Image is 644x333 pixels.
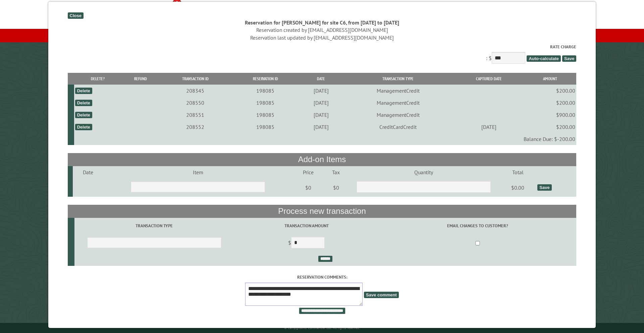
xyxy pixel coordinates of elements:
[562,55,576,62] span: Save
[454,121,524,133] td: [DATE]
[75,100,92,106] div: Delete
[300,97,342,109] td: [DATE]
[159,97,231,109] td: 208550
[524,121,577,133] td: $200.00
[380,223,575,229] label: Email changes to customer?
[121,73,159,85] th: Refund
[68,205,577,218] th: Process new transaction
[348,166,499,178] td: Quantity
[454,73,524,85] th: Captured Date
[524,85,577,97] td: $200.00
[300,85,342,97] td: [DATE]
[231,97,300,109] td: 198085
[68,12,84,19] div: Close
[537,184,551,191] div: Save
[159,85,231,97] td: 208345
[364,292,399,298] span: Save comment
[324,166,348,178] td: Tax
[300,73,342,85] th: Date
[231,73,300,85] th: Reservation ID
[342,85,453,97] td: ManagementCredit
[499,178,536,197] td: $0.00
[231,85,300,97] td: 198085
[74,73,122,85] th: Delete?
[300,109,342,121] td: [DATE]
[104,166,292,178] td: Item
[292,178,324,197] td: $0
[68,44,577,50] label: Rate Charge
[68,26,577,34] div: Reservation created by [EMAIL_ADDRESS][DOMAIN_NAME]
[235,223,378,229] label: Transaction Amount
[342,73,453,85] th: Transaction Type
[75,88,92,94] div: Delete
[159,109,231,121] td: 208551
[342,121,453,133] td: CreditCardCredit
[68,44,577,65] div: : $
[524,97,577,109] td: $200.00
[499,166,536,178] td: Total
[527,55,561,62] span: Auto-calculate
[159,121,231,133] td: 208552
[159,73,231,85] th: Transaction ID
[284,326,360,330] small: © Campground Commander LLC. All rights reserved.
[342,97,453,109] td: ManagementCredit
[75,112,92,118] div: Delete
[231,109,300,121] td: 198085
[292,166,324,178] td: Price
[75,223,233,229] label: Transaction Type
[75,124,92,130] div: Delete
[68,153,577,166] th: Add-on Items
[73,166,103,178] td: Date
[74,133,577,145] td: Balance Due: $-200.00
[234,234,379,253] td: $
[300,121,342,133] td: [DATE]
[524,109,577,121] td: $900.00
[68,34,577,41] div: Reservation last updated by [EMAIL_ADDRESS][DOMAIN_NAME]
[342,109,453,121] td: ManagementCredit
[231,121,300,133] td: 198085
[524,73,577,85] th: Amount
[324,178,348,197] td: $0
[68,19,577,26] div: Reservation for [PERSON_NAME] for site C6, from [DATE] to [DATE]
[68,274,577,280] label: Reservation comments:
